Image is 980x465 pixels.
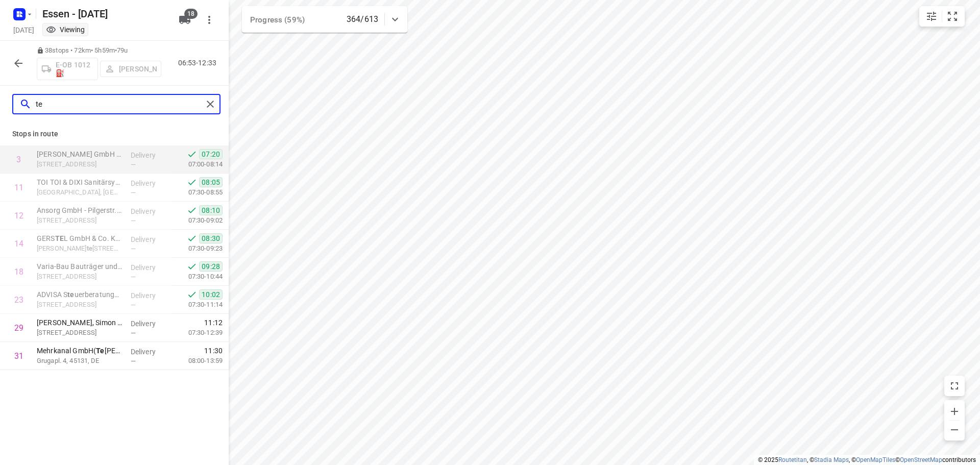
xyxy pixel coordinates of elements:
button: 18 [175,10,195,30]
p: 08:00-13:59 [172,356,223,366]
p: Mehrkanal GmbH(Teresa Grobosch) [37,346,122,356]
span: 09:28 [199,261,223,272]
p: Stops in route [12,129,216,139]
p: Delivery [131,319,168,329]
div: 3 [16,155,21,164]
div: You are currently in view mode. To make any changes, go to edit project. [46,25,85,35]
a: OpenStreetMap [900,456,942,463]
b: te [119,178,126,186]
p: Eberhard-Gerstel-Platz 1, 45473, Mülheim An Der Ruhr, DE [37,243,122,254]
div: small contained button group [919,6,965,27]
b: te [67,290,74,299]
button: More [199,10,219,30]
svg: Done [187,205,197,215]
p: Witzlebenstraße 11, 45472, Mülheim An Der Ruhr, DE [37,159,122,169]
p: 38 stops • 72km • 5h59m [37,46,161,56]
p: Parkplatz, 45476, Mülheim An Der Ruhr, DE [37,187,122,198]
span: — [131,161,136,168]
p: Ansorg GmbH - Pilgerstr. 11(Helga Kortenhorn) [37,205,122,215]
a: Routetitan [778,456,807,463]
svg: Done [187,261,197,272]
div: 11 [14,183,23,192]
p: 07:00-08:14 [172,159,223,169]
p: Delivery [131,234,168,244]
svg: Done [187,177,197,187]
span: — [131,329,136,337]
p: Grugapl. 4, 45131, DE [37,356,122,366]
p: Messeallee 2, 45131, Essen, DE [37,328,122,338]
span: — [131,245,136,253]
p: 07:30-11:14 [172,300,223,310]
button: Map settings [921,6,942,27]
b: TE [55,234,64,242]
p: Kümmerlein, Simon & Partner Rechtsanwälte mbB(Anna Reimann) [37,317,122,328]
div: 23 [14,295,23,305]
span: 11:30 [204,346,223,356]
span: Progress (59%) [250,15,305,25]
p: Hans Turck GmbH & Co. KG Mechatec - Witzlebenstr.(Bettina Henseleit) [37,149,122,159]
span: 07:20 [199,149,223,159]
span: 79u [117,46,128,54]
li: © 2025 , © , © © contributors [758,456,976,463]
button: Fit zoom [942,6,963,27]
div: 12 [14,211,23,221]
span: — [131,189,136,197]
svg: Done [187,149,197,159]
span: 11:12 [204,317,223,328]
div: 29 [14,323,23,333]
p: 07:30-12:39 [172,328,223,338]
p: Delivery [131,178,168,188]
p: Delivery [131,150,168,160]
b: Te [96,347,104,355]
span: 08:10 [199,205,223,215]
svg: Done [187,233,197,243]
p: Varia-Bau Bauträger und Wohnungsunternehmen Gmbh & Co. KG(Sabine Skubel) [37,261,122,272]
span: — [131,357,136,365]
span: 08:05 [199,177,223,187]
span: — [131,217,136,225]
span: — [131,273,136,281]
p: Delivery [131,347,168,357]
p: Wallstraße 14, 45468, Mülheim An Der Ruhr, DE [37,272,122,282]
p: Pilgerstraße 11, 45473, Mülheim An Der Ruhr, DE [37,215,122,226]
p: 07:30-09:23 [172,243,223,254]
p: 07:30-10:44 [172,272,223,282]
span: 10:02 [199,289,223,300]
input: Search stops within route [36,96,203,112]
p: ADVISA Steuerberatungsgesellschaft mbH(Rene Mallepree) [37,289,122,300]
p: 07:30-09:02 [172,215,223,226]
p: Friedenstraße 2A, 45470, Mülheim An Der Ruhr, DE [37,300,122,310]
div: 14 [14,239,23,249]
p: GERSTEL GmbH & Co. KG(Heike Schmidt) [37,233,122,243]
a: Stadia Maps [814,456,849,463]
a: OpenMapTiles [856,456,895,463]
span: 18 [184,9,198,19]
span: • [115,46,117,54]
div: 31 [14,351,23,361]
p: 06:53-12:33 [178,58,220,68]
svg: Done [187,289,197,300]
p: Delivery [131,290,168,301]
p: Delivery [131,206,168,216]
p: Delivery [131,262,168,273]
span: 08:30 [199,233,223,243]
div: 18 [14,267,23,277]
span: — [131,301,136,309]
p: 364/613 [347,13,378,26]
p: TOI TOI & DIXI Sanitärsysteme GmbH - Mülheim an der Ruhr(Michael Jakob) [37,177,122,187]
b: te [87,244,92,252]
div: Progress (59%)364/613 [242,6,407,33]
p: 07:30-08:55 [172,187,223,198]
